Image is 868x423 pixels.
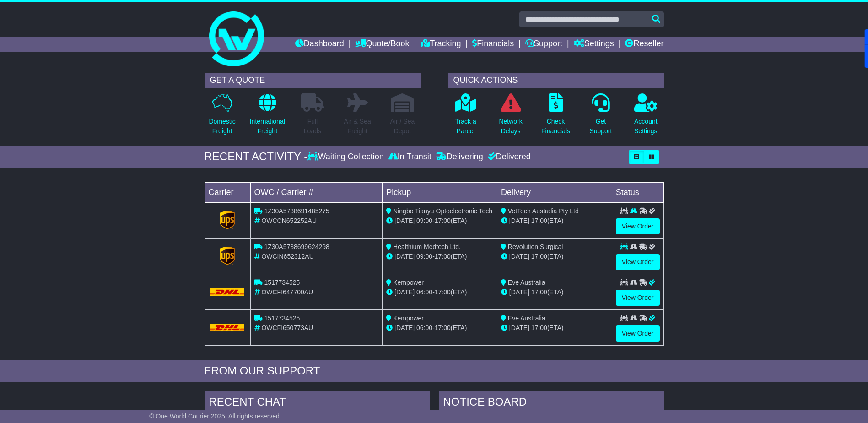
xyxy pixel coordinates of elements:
div: (ETA) [501,323,608,333]
div: QUICK ACTIONS [448,73,664,88]
div: In Transit [386,152,434,162]
a: View Order [616,254,660,270]
span: VetTech Australia Pty Ltd [508,207,579,215]
a: Dashboard [295,37,344,52]
img: GetCarrierServiceLogo [220,247,235,265]
p: Full Loads [301,117,324,136]
span: [DATE] [509,217,529,224]
div: RECENT ACTIVITY - [205,150,308,163]
p: Track a Parcel [455,117,476,136]
div: RECENT CHAT [205,391,430,416]
span: [DATE] [394,324,415,331]
span: 1Z30A5738691485275 [264,207,329,215]
span: © One World Courier 2025. All rights reserved. [149,412,281,420]
span: 06:00 [416,324,432,331]
span: 06:00 [416,288,432,296]
a: Financials [472,37,514,52]
span: 17:00 [435,217,451,224]
span: 09:00 [416,253,432,260]
p: Check Financials [541,117,570,136]
p: Air / Sea Depot [390,117,415,136]
p: Air & Sea Freight [344,117,371,136]
span: Revolution Surgical [508,243,563,250]
img: GetCarrierServiceLogo [220,211,235,229]
span: OWCIN652312AU [261,253,313,260]
div: NOTICE BOARD [439,391,664,416]
div: - (ETA) [386,216,493,226]
span: Kempower [393,315,424,322]
img: DHL.png [210,324,245,331]
a: Support [525,37,562,52]
span: 1517734525 [264,279,300,286]
td: Pickup [383,182,497,202]
td: Delivery [497,182,612,202]
div: Waiting Collection [307,152,386,162]
p: International Freight [250,117,285,136]
a: View Order [616,218,660,234]
a: AccountSettings [634,93,658,141]
span: Eve Australia [508,315,545,322]
a: Tracking [421,37,461,52]
span: 17:00 [435,288,451,296]
span: 17:00 [531,217,547,224]
span: 1Z30A5738699624298 [264,243,329,250]
a: Quote/Book [355,37,409,52]
div: (ETA) [501,216,608,226]
span: [DATE] [509,324,529,331]
span: OWCFI650773AU [261,324,313,331]
p: Domestic Freight [209,117,235,136]
img: DHL.png [210,288,245,296]
span: [DATE] [394,253,415,260]
span: 09:00 [416,217,432,224]
span: 17:00 [435,253,451,260]
span: Ningbo Tianyu Optoelectronic Tech [393,207,492,215]
a: View Order [616,325,660,342]
a: Settings [574,37,614,52]
a: InternationalFreight [249,93,286,141]
a: CheckFinancials [541,93,571,141]
td: Carrier [205,182,250,202]
p: Network Delays [499,117,522,136]
span: [DATE] [394,217,415,224]
span: OWCCN652252AU [261,217,317,224]
p: Account Settings [634,117,658,136]
span: 17:00 [531,288,547,296]
a: Track aParcel [455,93,477,141]
a: View Order [616,290,660,306]
div: FROM OUR SUPPORT [205,364,664,378]
div: - (ETA) [386,252,493,261]
div: Delivering [434,152,485,162]
td: OWC / Carrier # [250,182,383,202]
td: Status [612,182,663,202]
span: 17:00 [435,324,451,331]
a: NetworkDelays [498,93,523,141]
a: DomesticFreight [208,93,236,141]
span: 1517734525 [264,315,300,322]
div: GET A QUOTE [205,73,421,88]
span: 17:00 [531,253,547,260]
div: (ETA) [501,252,608,261]
span: [DATE] [509,253,529,260]
div: - (ETA) [386,287,493,297]
span: [DATE] [394,288,415,296]
span: [DATE] [509,288,529,296]
span: Eve Australia [508,279,545,286]
div: - (ETA) [386,323,493,333]
a: GetSupport [589,93,612,141]
div: Delivered [485,152,531,162]
a: Reseller [625,37,663,52]
span: 17:00 [531,324,547,331]
span: Kempower [393,279,424,286]
span: Healthium Medtech Ltd. [393,243,461,250]
span: OWCFI647700AU [261,288,313,296]
p: Get Support [589,117,612,136]
div: (ETA) [501,287,608,297]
